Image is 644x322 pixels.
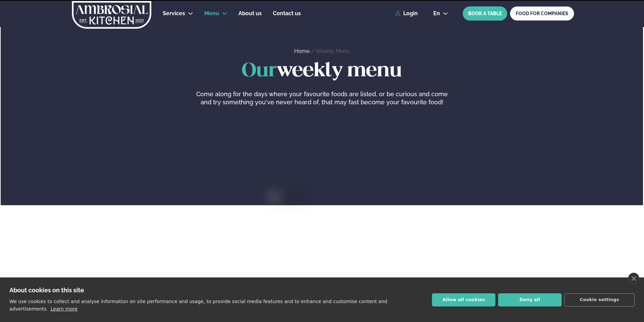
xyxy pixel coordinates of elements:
a: Learn more [51,306,78,312]
a: Contact us [273,9,301,18]
a: Login [395,10,418,17]
a: Weekly Menu [316,48,350,54]
span: Services [163,10,185,17]
img: logo [71,1,152,29]
span: en [433,11,440,16]
button: en [428,11,454,16]
a: Home [294,48,310,54]
button: Allow all cookies [432,293,495,306]
a: Services [163,9,185,18]
p: Come along for the days where your favourite foods are listed, or be curious and come and try som... [194,90,449,106]
h1: weekly menu [70,60,574,82]
a: Menu [204,9,219,18]
a: close [628,273,639,284]
button: Deny all [498,293,562,306]
p: We use cookies to collect and analyse information on site performance and usage, to provide socia... [9,299,387,312]
a: About us [238,9,262,18]
span: Menu [204,10,219,17]
span: / [311,48,316,54]
button: BOOK A TABLE [463,6,507,21]
span: About us [238,10,262,17]
button: Cookie settings [564,293,635,306]
span: Contact us [273,10,301,17]
a: FOOD FOR COMPANIES [510,6,574,21]
strong: About cookies on this site [9,287,84,294]
span: Our [242,62,277,80]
